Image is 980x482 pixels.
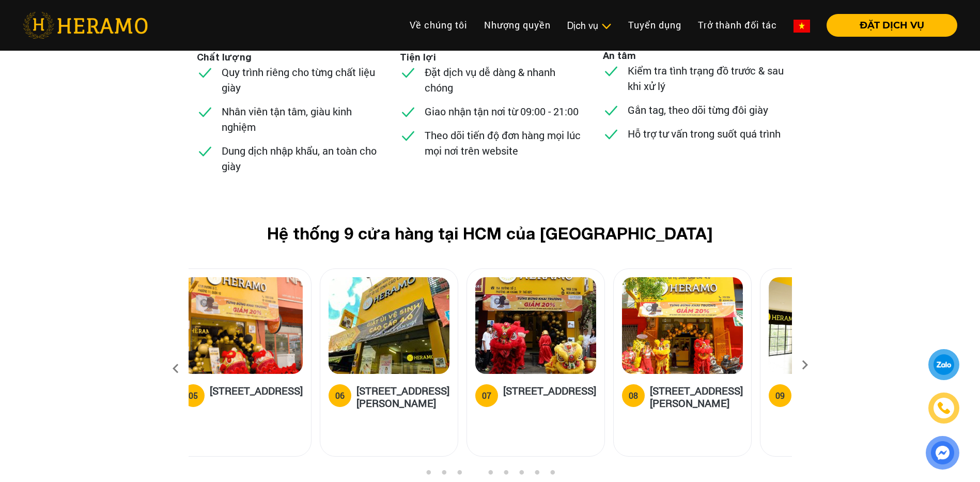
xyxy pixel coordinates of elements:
[482,389,491,402] div: 07
[222,64,378,95] p: Quy trình riêng cho từng chất liệu giày
[210,384,303,405] h5: [STREET_ADDRESS]
[439,470,449,480] button: 2
[603,126,619,142] img: checked.svg
[485,470,495,480] button: 5
[205,223,775,243] h2: Hệ thống 9 cửa hàng tại HCM của [GEOGRAPHIC_DATA]
[603,63,619,79] img: checked.svg
[650,384,743,409] h5: [STREET_ADDRESS][PERSON_NAME]
[189,389,198,402] div: 05
[620,14,690,36] a: Tuyển dụng
[601,21,612,32] img: subToggleIcon
[603,102,619,118] img: checked.svg
[356,384,449,409] h5: [STREET_ADDRESS][PERSON_NAME]
[827,14,957,37] button: ĐẶT DỊCH VỤ
[400,50,436,64] li: Tiện lợi
[516,470,526,480] button: 7
[335,389,345,402] div: 06
[197,143,213,159] img: checked.svg
[567,19,612,33] div: Dịch vụ
[775,389,785,402] div: 09
[547,470,557,480] button: 9
[400,127,416,144] img: checked.svg
[928,393,959,424] a: phone-icon
[475,277,596,374] img: heramo-15a-duong-so-2-phuong-an-khanh-thu-duc
[628,63,784,94] p: Kiểm tra tình trạng đồ trước & sau khi xử lý
[629,389,638,402] div: 08
[501,470,511,480] button: 6
[628,102,768,117] p: Gắn tag, theo dõi từng đôi giày
[222,143,378,174] p: Dung dịch nhập khẩu, an toàn cho giày
[769,277,890,374] img: heramo-parc-villa-dai-phuoc-island-dong-nai
[400,103,416,120] img: checked.svg
[197,103,213,120] img: checked.svg
[222,103,378,134] p: Nhân viên tận tâm, giàu kinh nghiệm
[425,103,579,119] p: Giao nhận tận nơi từ 09:00 - 21:00
[454,470,464,480] button: 3
[470,470,480,480] button: 4
[400,64,416,81] img: checked.svg
[423,470,433,480] button: 1
[401,14,476,36] a: Về chúng tôi
[532,470,542,480] button: 8
[622,277,743,374] img: heramo-398-duong-hoang-dieu-phuong-2-quan-4
[794,20,810,33] img: vn-flag.png
[818,21,957,30] a: ĐẶT DỊCH VỤ
[503,384,596,405] h5: [STREET_ADDRESS]
[329,277,449,374] img: heramo-314-le-van-viet-phuong-tang-nhon-phu-b-quan-9
[628,126,781,141] p: Hỗ trợ tư vấn trong suốt quá trình
[197,64,213,81] img: checked.svg
[182,277,303,374] img: heramo-179b-duong-3-thang-2-phuong-11-quan-10
[690,14,785,36] a: Trở thành đối tác
[197,50,252,64] li: Chất lượng
[425,64,581,95] p: Đặt dịch vụ dễ dàng & nhanh chóng
[425,127,581,158] p: Theo dõi tiến độ đơn hàng mọi lúc mọi nơi trên website
[476,14,559,36] a: Nhượng quyền
[603,49,636,63] li: An tâm
[938,402,950,414] img: phone-icon
[23,12,148,39] img: heramo-logo.png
